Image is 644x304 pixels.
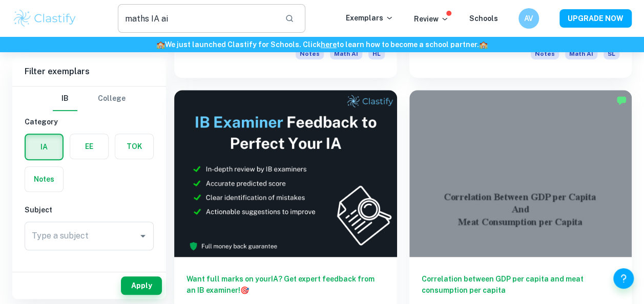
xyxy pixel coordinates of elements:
button: Open [136,229,150,243]
h6: AV [523,13,535,24]
span: 🎯 [240,286,249,294]
span: HL [368,48,385,59]
span: 🏫 [156,40,165,49]
button: Notes [25,167,63,191]
h6: Want full marks on your IA ? Get expert feedback from an IB examiner! [186,273,385,296]
span: SL [604,48,619,59]
span: Notes [531,48,559,59]
p: Review [414,13,449,25]
h6: Category [25,116,154,127]
input: Search for any exemplars... [118,4,277,33]
button: Apply [121,276,162,295]
button: IA [26,135,63,159]
button: UPGRADE NOW [559,9,632,28]
span: Math AI [330,48,362,59]
p: Exemplars [346,12,393,24]
button: IB [53,86,77,111]
img: Marked [616,95,627,105]
button: TOK [115,134,153,159]
span: Math AI [565,48,597,59]
img: Clastify logo [12,8,77,29]
h6: We just launched Clastify for Schools. Click to learn how to become a school partner. [2,39,642,50]
button: EE [70,134,108,159]
a: Schools [469,14,498,23]
a: here [321,40,337,49]
span: Notes [296,48,324,59]
span: 🏫 [479,40,488,49]
img: Thumbnail [174,90,397,257]
h6: Grade [25,267,154,278]
div: Filter type choice [53,86,126,111]
h6: Filter exemplars [12,57,166,86]
button: College [98,86,126,111]
h6: Subject [25,204,154,215]
button: AV [518,8,539,29]
button: Help and Feedback [613,268,634,289]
